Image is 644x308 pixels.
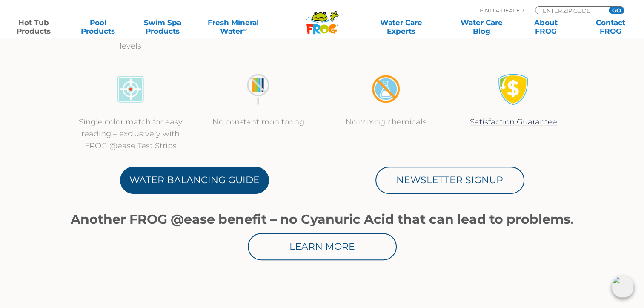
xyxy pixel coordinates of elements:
[612,276,634,298] img: openIcon
[137,18,188,35] a: Swim SpaProducts
[609,7,624,14] input: GO
[521,18,571,35] a: AboutFROG
[75,116,186,152] p: Single color match for easy reading – exclusively with FROG @ease Test Strips
[202,18,265,35] a: Fresh MineralWater∞
[331,116,441,128] p: No mixing chemicals
[120,167,269,194] a: Water Balancing Guide
[243,26,247,32] sup: ∞
[242,73,274,105] img: no-constant-monitoring1
[542,7,599,14] input: Zip Code Form
[585,18,635,35] a: ContactFROG
[456,18,507,35] a: Water CareBlog
[67,212,578,227] h1: Another FROG @ease benefit – no Cyanuric Acid that can lead to problems.
[375,167,524,194] a: Newsletter Signup
[114,73,146,105] img: icon-atease-color-match
[9,18,59,35] a: Hot TubProducts
[73,18,123,35] a: PoolProducts
[370,73,402,105] img: no-mixing1
[470,117,557,127] a: Satisfaction Guarantee
[361,18,442,35] a: Water CareExperts
[498,73,530,105] img: Satisfaction Guarantee Icon
[203,116,314,128] p: No constant monitoring
[480,6,524,14] p: Find A Dealer
[248,233,397,260] a: Learn More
